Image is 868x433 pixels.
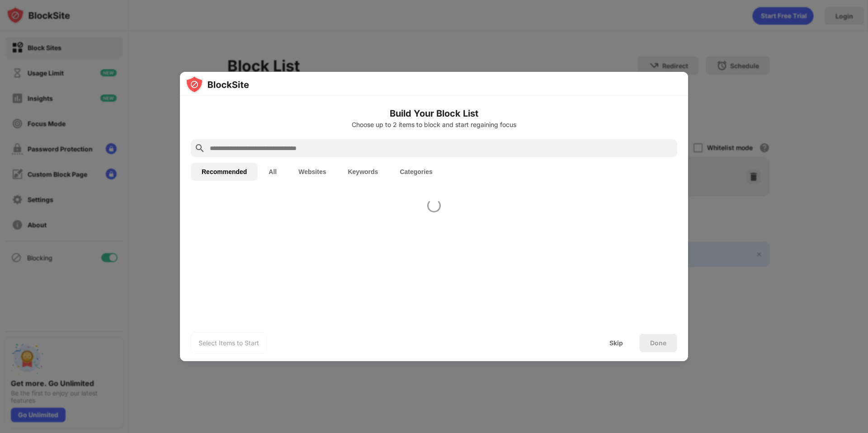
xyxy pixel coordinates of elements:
div: Choose up to 2 items to block and start regaining focus [191,121,677,128]
div: Skip [609,339,623,347]
img: search.svg [194,143,205,154]
button: All [258,163,288,181]
div: Done [650,339,666,347]
img: logo-blocksite.svg [185,75,249,94]
button: Categories [389,163,443,181]
button: Recommended [191,163,258,181]
button: Keywords [337,163,389,181]
div: Select Items to Start [198,339,259,348]
button: Websites [288,163,337,181]
h6: Build Your Block List [191,107,677,120]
